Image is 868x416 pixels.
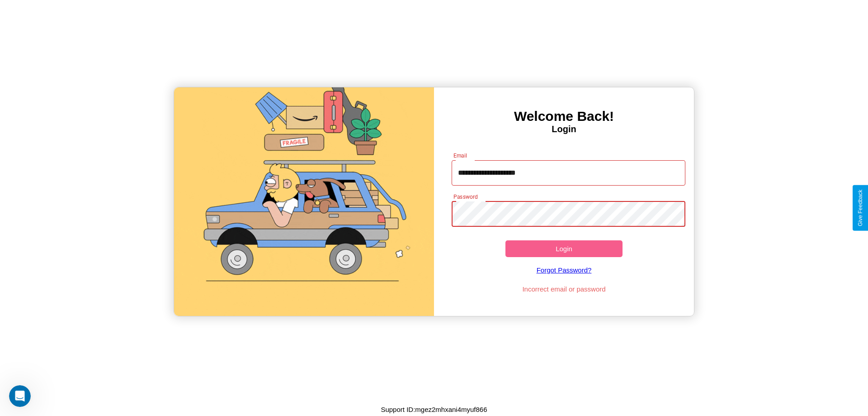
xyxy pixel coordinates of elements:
p: Support ID: mgez2mhxani4myuf866 [381,403,487,416]
h4: Login [434,124,694,134]
p: Incorrect email or password [447,283,681,295]
div: Give Feedback [857,190,863,226]
label: Password [453,193,477,201]
h3: Welcome Back! [434,109,694,124]
iframe: Intercom live chat [9,385,31,407]
button: Login [505,240,623,257]
img: gif [174,87,434,316]
label: Email [453,152,467,159]
a: Forgot Password? [447,257,681,283]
